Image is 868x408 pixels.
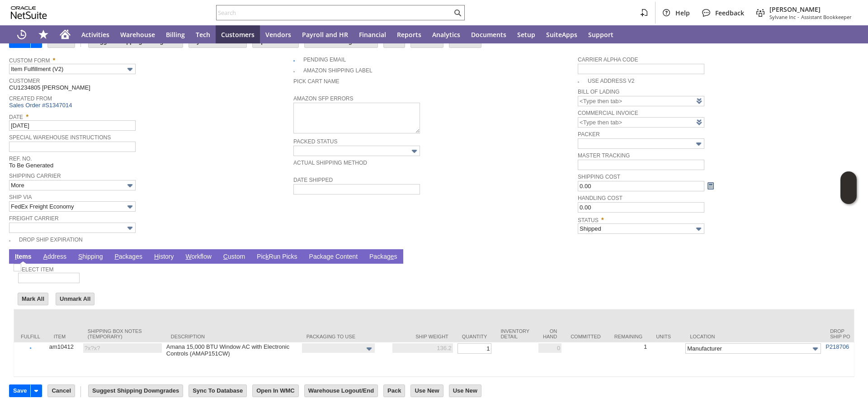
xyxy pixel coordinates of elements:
[826,343,849,350] a: P218706
[801,14,852,20] span: Assistant Bookkeeper
[112,253,145,261] a: Packages
[427,25,466,43] a: Analytics
[578,96,704,106] input: <Type then tab>
[432,30,460,39] span: Analytics
[685,343,821,354] input: Manufacturer
[9,173,61,179] a: Shipping Carrier
[546,30,577,39] span: SuiteApps
[843,251,854,262] a: Unrolled view on
[60,29,71,40] svg: Home
[152,253,176,261] a: History
[384,385,405,397] input: Pack
[578,57,638,63] a: Carrier Alpha Code
[367,253,400,261] a: Packages
[16,29,27,40] svg: Recent Records
[88,328,157,339] div: Shipping Box Notes (Temporary)
[706,181,716,191] a: Calculate
[769,5,852,14] span: [PERSON_NAME]
[9,64,136,74] input: Item Fulfillment (V2)
[578,217,599,223] a: Status
[16,347,45,349] input: Fulfill
[471,30,506,39] span: Documents
[33,25,54,43] div: Shortcuts
[303,57,346,63] a: Pending Email
[543,328,557,339] div: On Hand
[9,57,50,64] a: Custom Form
[305,385,377,397] input: Warehouse Logout/End
[81,30,109,39] span: Activities
[223,253,228,260] span: C
[715,9,744,17] span: Feedback
[297,25,354,43] a: Payroll and HR
[327,253,330,260] span: g
[18,293,48,305] input: Mark All
[164,342,300,377] td: Amana 15,000 BTU Window AC with Electronic Controls (AMAP151CW)
[517,30,535,39] span: Setup
[76,253,105,261] a: Shipping
[578,117,704,128] input: <Type then tab>
[578,195,623,201] a: Handling Cost
[452,7,463,18] svg: Search
[260,25,297,43] a: Vendors
[409,146,420,157] img: More Options
[840,188,857,204] span: Oracle Guided Learning Widget. To move around, please hold and drag
[293,95,353,102] a: Amazon SFP Errors
[307,253,360,261] a: Package Content
[216,25,260,43] a: Customers
[840,171,857,204] iframe: Click here to launch Oracle Guided Learning Help Panel
[512,25,541,43] a: Setup
[120,30,155,39] span: Warehouse
[302,30,348,39] span: Payroll and HR
[500,328,529,339] div: Inventory Detail
[221,30,255,39] span: Customers
[541,25,583,43] a: SuiteApps
[9,385,30,397] input: Save
[19,237,83,243] a: Drop Ship Expiration
[578,223,704,234] input: Shipped
[391,253,394,260] span: e
[397,334,448,339] div: Ship Weight
[830,328,850,339] div: Drop Ship PO
[293,177,333,183] a: Date Shipped
[797,14,799,20] span: -
[125,180,135,191] img: More Options
[253,385,298,397] input: Open In WMC
[171,334,293,339] div: Description
[18,266,53,273] a: Select Item
[38,29,49,40] svg: Shortcuts
[15,253,17,260] span: I
[588,30,613,39] span: Support
[449,385,481,397] input: Use New
[184,253,214,261] a: Workflow
[578,174,620,180] a: Shipping Cost
[571,334,601,339] div: Committed
[293,78,340,85] a: Pick Cart Name
[293,138,337,145] a: Packed Status
[9,215,59,222] a: Freight Carrier
[11,25,33,43] a: Recent Records
[125,202,135,212] img: More Options
[125,223,135,233] img: More Options
[690,334,816,339] div: Location
[9,180,136,190] input: More
[189,385,246,397] input: Sync To Database
[154,253,159,260] span: H
[11,6,47,19] svg: logo
[160,25,190,43] a: Billing
[9,162,53,169] span: To Be Generated
[56,293,94,305] input: Unmark All
[265,30,291,39] span: Vendors
[9,84,90,91] span: CU1234805 [PERSON_NAME]
[76,25,115,43] a: Activities
[810,344,821,354] img: More Options
[13,253,34,261] a: Items
[196,30,210,39] span: Tech
[354,25,392,43] a: Financial
[115,25,160,43] a: Warehouse
[588,78,634,84] a: Use Address V2
[392,25,427,43] a: Reports
[307,334,383,339] div: Packaging to Use
[54,334,74,339] div: Item
[49,343,74,350] a: am10412
[114,253,118,260] span: P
